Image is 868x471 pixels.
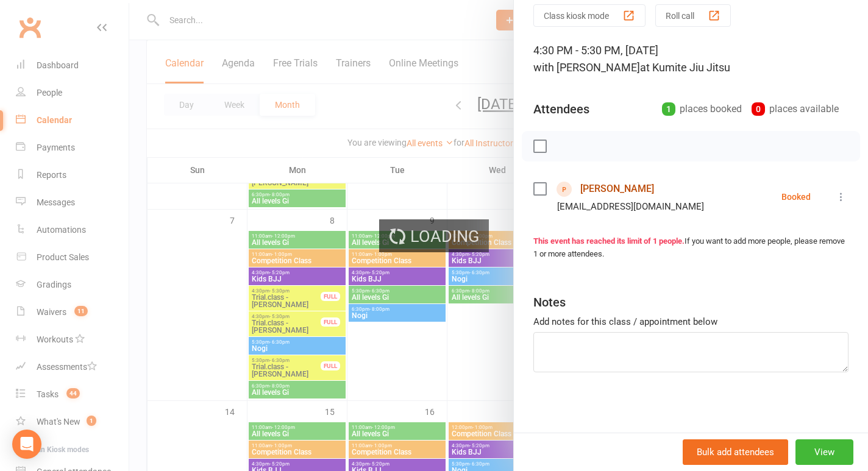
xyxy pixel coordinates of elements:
div: 1 [662,102,675,116]
div: If you want to add more people, please remove 1 or more attendees. [533,235,848,261]
span: at Kumite Jiu Jitsu [640,61,730,74]
div: Booked [781,193,811,201]
div: Notes [533,294,566,311]
div: [EMAIL_ADDRESS][DOMAIN_NAME] [557,199,704,214]
button: Roll call [655,4,731,27]
button: View [795,439,853,465]
button: Class kiosk mode [533,4,646,27]
span: with [PERSON_NAME] [533,61,640,74]
div: 4:30 PM - 5:30 PM, [DATE] [533,42,848,76]
a: [PERSON_NAME] [580,179,654,199]
strong: This event has reached its limit of 1 people. [533,236,685,246]
div: places available [752,101,839,118]
div: Open Intercom Messenger [12,430,41,459]
div: 0 [752,102,765,116]
div: Attendees [533,101,589,118]
div: places booked [662,101,742,118]
button: Bulk add attendees [683,439,788,465]
div: Add notes for this class / appointment below [533,314,848,329]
